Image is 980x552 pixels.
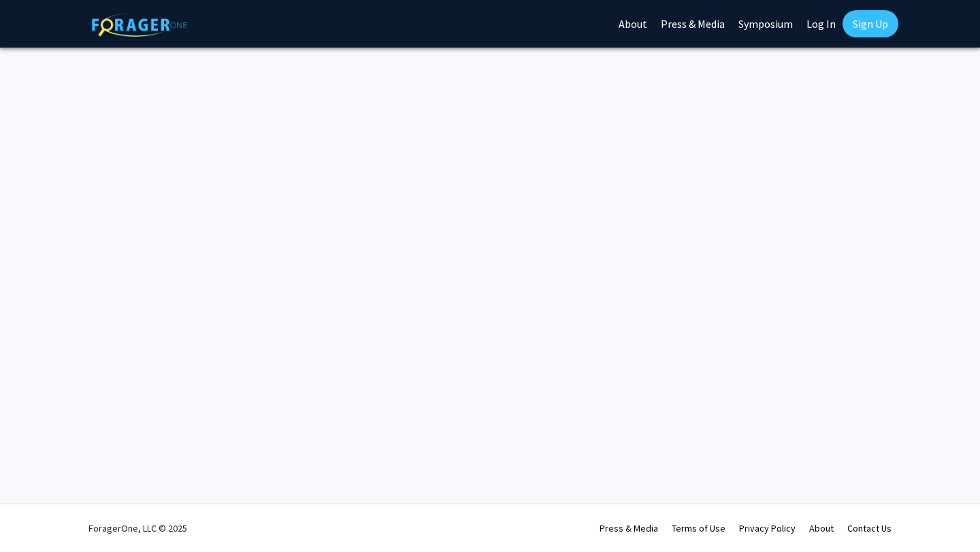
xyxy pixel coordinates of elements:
a: Press & Media [600,522,658,534]
a: Sign Up [843,10,898,37]
div: ForagerOne, LLC © 2025 [88,504,187,552]
a: Contact Us [847,522,892,534]
a: Privacy Policy [739,522,796,534]
img: ForagerOne Logo [92,13,187,37]
a: Terms of Use [672,522,725,534]
a: About [809,522,834,534]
